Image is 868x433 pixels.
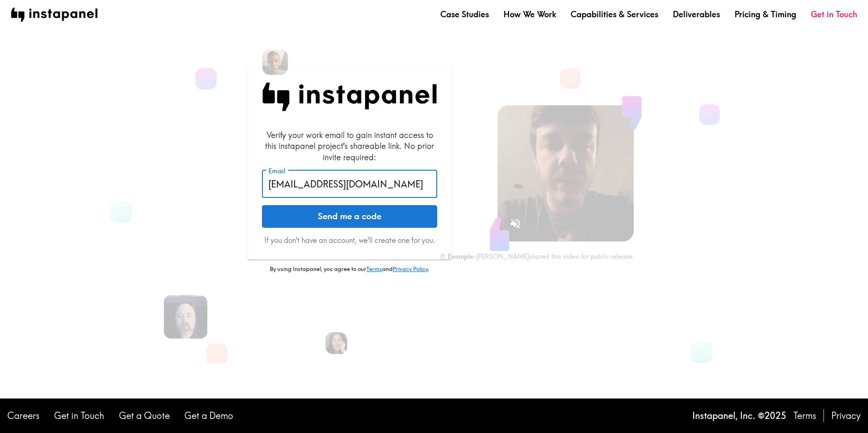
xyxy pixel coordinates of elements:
[440,9,489,20] a: Case Studies
[794,409,816,422] a: Terms
[439,252,634,261] div: - [PERSON_NAME] shared this video for public release.
[262,83,437,111] img: Instapanel
[247,265,452,273] p: By using Instapanel, you agree to our and .
[325,332,347,354] img: Kelly
[268,166,286,176] label: Email
[448,252,473,261] b: Example
[366,265,382,272] a: Terms
[735,9,796,20] a: Pricing & Timing
[119,409,170,422] a: Get a Quote
[831,409,861,422] a: Privacy
[393,265,428,272] a: Privacy Policy
[11,8,98,22] img: instapanel
[673,9,720,20] a: Deliverables
[54,409,104,422] a: Get in Touch
[811,9,857,20] a: Get in Touch
[7,409,39,422] a: Careers
[262,205,437,228] button: Send me a code
[571,9,658,20] a: Capabilities & Services
[184,409,233,422] a: Get a Demo
[262,129,437,163] div: Verify your work email to gain instant access to this instapanel project's shareable link. No pri...
[262,49,288,75] img: Eric
[506,214,525,233] button: Sound is off
[503,9,556,20] a: How We Work
[262,235,437,245] p: If you don't have an account, we'll create one for you.
[164,295,207,339] img: Aaron
[692,409,786,422] p: Instapanel, Inc. © 2025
